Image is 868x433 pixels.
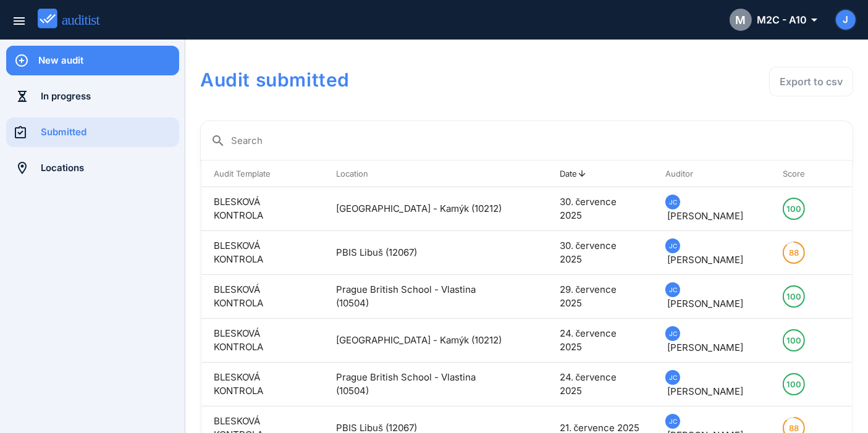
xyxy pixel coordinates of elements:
button: Export to csv [769,67,853,96]
td: 30. července 2025 [547,187,654,231]
td: BLESKOVÁ KONTROLA [201,319,324,363]
span: JC [669,371,677,384]
th: Auditor: Not sorted. Activate to sort ascending. [653,161,770,187]
th: Audit Template: Not sorted. Activate to sort ascending. [201,161,324,187]
td: BLESKOVÁ KONTROLA [201,187,324,231]
a: Locations [6,153,179,183]
i: arrow_upward [577,169,587,179]
span: JC [669,283,677,296]
h1: Audit submitted [200,67,592,93]
th: Date: Sorted descending. Activate to remove sorting. [547,161,654,187]
i: menu [12,14,27,28]
span: [PERSON_NAME] [667,210,743,222]
div: 100 [786,287,801,306]
span: JC [669,414,677,428]
span: [PERSON_NAME] [667,385,743,397]
i: arrow_drop_down_outlined [807,12,816,27]
td: 29. července 2025 [547,275,654,319]
i: search [211,133,225,148]
td: 24. července 2025 [547,363,654,406]
th: : Not sorted. [827,161,852,187]
th: Score: Not sorted. Activate to sort ascending. [770,161,827,187]
span: [PERSON_NAME] [667,254,743,266]
span: [PERSON_NAME] [667,342,743,353]
td: BLESKOVÁ KONTROLA [201,231,324,275]
span: JC [669,239,677,253]
div: 100 [786,330,801,350]
div: 100 [786,199,801,219]
button: J [835,9,857,31]
th: : Not sorted. [523,161,547,187]
td: [GEOGRAPHIC_DATA] - Kamýk (10212) [324,319,522,363]
span: J [843,13,849,27]
div: 88 [789,243,799,263]
td: [GEOGRAPHIC_DATA] - Kamýk (10212) [324,187,522,231]
a: In progress [6,82,179,111]
div: M2C - A10 [730,9,816,31]
div: Export to csv [780,74,843,89]
th: Location: Not sorted. Activate to sort ascending. [324,161,522,187]
span: M [736,12,746,28]
input: Search [231,131,843,151]
td: 30. července 2025 [547,231,654,275]
div: 100 [786,374,801,394]
td: Prague British School - Vlastina (10504) [324,363,522,406]
button: MM2C - A10 [720,5,826,35]
td: 24. července 2025 [547,319,654,363]
td: BLESKOVÁ KONTROLA [201,363,324,406]
span: JC [669,327,677,340]
td: BLESKOVÁ KONTROLA [201,275,324,319]
span: JC [669,195,677,209]
div: Submitted [41,125,179,139]
div: New audit [38,54,179,67]
td: PBIS Libuš (12067) [324,231,522,275]
img: auditist_logo_new.svg [38,9,111,29]
div: In progress [41,90,179,103]
td: Prague British School - Vlastina (10504) [324,275,522,319]
span: [PERSON_NAME] [667,298,743,309]
div: Locations [41,161,179,175]
a: Submitted [6,117,179,147]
